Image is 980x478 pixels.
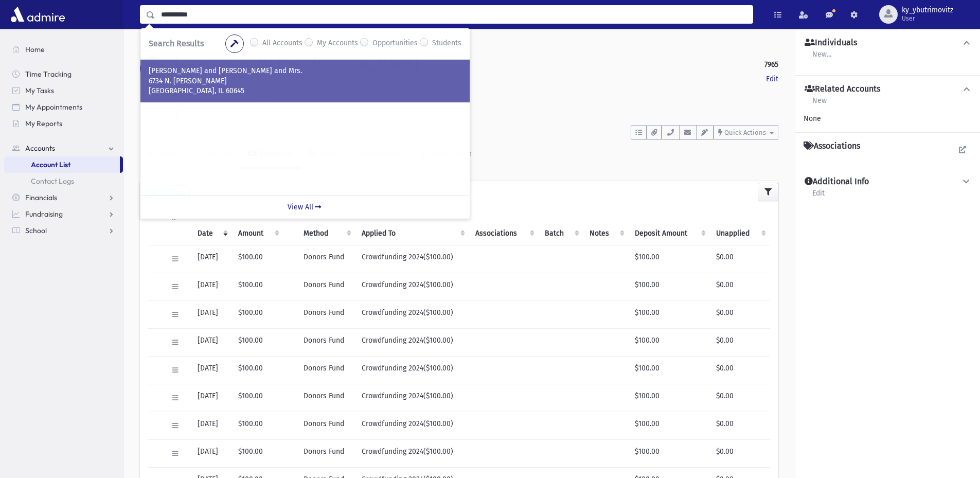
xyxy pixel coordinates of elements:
[191,439,232,467] td: [DATE]
[140,140,190,169] a: Activity
[4,222,123,239] a: School
[469,222,539,245] th: Associations: activate to sort column ascending
[902,14,953,23] span: User
[710,356,770,384] td: $0.00
[25,193,57,202] span: Financials
[191,384,232,412] td: [DATE]
[4,140,123,156] a: Accounts
[297,384,355,412] td: Donors Fund
[149,66,461,76] p: [PERSON_NAME] and [PERSON_NAME] and Mrs.
[902,6,953,14] span: ky_ybutrimovitz
[714,125,778,140] button: Quick Actions
[355,412,470,439] td: Crowdfunding 2024($100.00)
[8,4,67,25] img: AdmirePro
[629,439,710,467] td: $100.00
[4,156,120,173] a: Account List
[191,412,232,439] td: [DATE]
[4,206,123,222] a: Fundraising
[629,222,710,245] th: Deposit Amount: activate to sort column ascending
[297,300,355,328] td: Donors Fund
[629,384,710,412] td: $100.00
[804,84,972,95] button: Related Accounts
[710,245,770,273] td: $0.00
[812,95,827,113] a: New
[812,48,832,67] a: New...
[297,412,355,439] td: Donors Fund
[710,222,770,245] th: Unapplied: activate to sort column ascending
[805,38,857,48] h4: Individuals
[805,84,880,95] h4: Related Accounts
[25,69,72,79] span: Time Tracking
[149,76,461,86] p: 6734 N. [PERSON_NAME]
[149,39,204,48] span: Search Results
[232,328,283,356] td: $100.00
[232,273,283,300] td: $100.00
[25,226,47,235] span: School
[4,99,123,115] a: My Appointments
[297,439,355,467] td: Donors Fund
[155,5,753,24] input: Search
[629,245,710,273] td: $100.00
[25,144,55,153] span: Accounts
[4,173,123,189] a: Contact Logs
[710,412,770,439] td: $0.00
[191,273,232,300] td: [DATE]
[297,245,355,273] td: Donors Fund
[232,412,283,439] td: $100.00
[710,300,770,328] td: $0.00
[804,38,972,48] button: Individuals
[805,176,869,187] h4: Additional Info
[355,222,470,245] th: Applied To: activate to sort column ascending
[355,273,470,300] td: Crowdfunding 2024($100.00)
[317,38,358,50] label: My Accounts
[262,38,302,50] label: All Accounts
[4,115,123,132] a: My Reports
[297,356,355,384] td: Donors Fund
[297,328,355,356] td: Donors Fund
[25,119,62,128] span: My Reports
[149,86,461,96] p: [GEOGRAPHIC_DATA], IL 60645
[140,41,177,56] nav: breadcrumb
[140,56,165,81] div: M
[629,412,710,439] td: $100.00
[4,189,123,206] a: Financials
[355,300,470,328] td: Crowdfunding 2024($100.00)
[140,42,177,51] a: Accounts
[355,356,470,384] td: Crowdfunding 2024($100.00)
[710,273,770,300] td: $0.00
[804,113,972,124] div: None
[629,300,710,328] td: $100.00
[191,328,232,356] td: [DATE]
[764,59,778,70] strong: 7965
[4,82,123,99] a: My Tasks
[297,273,355,300] td: Donors Fund
[191,222,232,245] th: Date: activate to sort column ascending
[31,160,70,169] span: Account List
[140,195,470,219] a: View All
[4,41,123,58] a: Home
[804,141,860,151] h4: Associations
[191,245,232,273] td: [DATE]
[629,356,710,384] td: $100.00
[355,384,470,412] td: Crowdfunding 2024($100.00)
[25,102,82,112] span: My Appointments
[232,439,283,467] td: $100.00
[232,384,283,412] td: $100.00
[583,222,629,245] th: Notes: activate to sort column ascending
[4,66,123,82] a: Time Tracking
[724,129,766,136] span: Quick Actions
[539,222,583,245] th: Batch: activate to sort column ascending
[31,176,74,186] span: Contact Logs
[191,300,232,328] td: [DATE]
[355,439,470,467] td: Crowdfunding 2024($100.00)
[812,187,825,206] a: Edit
[372,38,418,50] label: Opportunities
[232,300,283,328] td: $100.00
[766,74,778,84] a: Edit
[710,384,770,412] td: $0.00
[710,328,770,356] td: $0.00
[232,356,283,384] td: $100.00
[25,86,54,95] span: My Tasks
[297,222,355,245] th: Method: activate to sort column ascending
[355,328,470,356] td: Crowdfunding 2024($100.00)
